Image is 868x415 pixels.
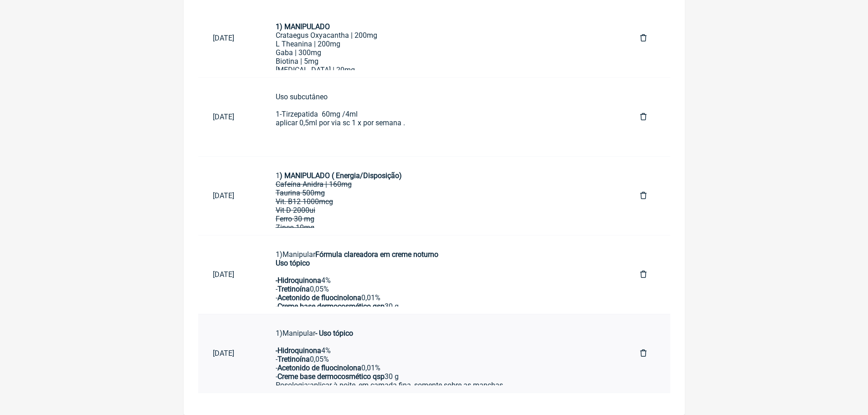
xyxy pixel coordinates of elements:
[277,355,310,364] strong: Tretinoína
[198,184,261,207] a: [DATE]
[261,85,626,149] a: Uso subcutâneo1-Tirzepatida 60mg /4mlaplicar 0,5ml por via sc 1 x por semana .
[277,372,385,381] strong: Creme base dermocosmético qsp
[261,322,626,385] a: 1)Manipular- Uso tópico-Hidroquinona4%-Tretinoína0,05%-Acetonido de fluocinolona0,01%-Creme base ...
[280,171,402,180] strong: ) MANIPULADO ( Energia/Disposição)
[276,66,611,74] div: [MEDICAL_DATA] | 20mg
[308,381,310,389] strong: :
[277,302,385,311] strong: Creme base dermocosmético qsp
[276,22,330,31] strong: 1) MANIPULADO
[198,263,261,286] a: [DATE]
[261,243,626,307] a: 1)ManipularFórmula clareadora em creme noturnoUso tópico-Hidroquinona4%-Tretinoína0,05%-Acetonido...
[277,364,361,372] strong: Acetonido de fluocinolona
[276,31,611,40] div: Crataegus Oxyacantha | 200mg
[198,342,261,365] a: [DATE]
[276,48,611,57] div: Gaba | 300mg
[276,171,611,180] div: 1
[276,57,611,66] div: Biotina | 5mg
[276,40,611,48] div: L Theanina | 200mg
[261,164,626,228] a: 1) MANIPULADO ( Energia/Disposição)Cafeína Anidra | 160mgTaurina 500mgVit. B12 1000mcgVit D 2000u...
[276,180,352,232] del: Cafeína Anidra | 160mg Taurina 500mg Vit. B12 1000mcg Vit D 2000ui Ferro 30 mg Zinco 10mg
[276,329,611,407] div: 1)Manipular 4% - 0,05% - 0,01% - 30 g Posologia aplicar à noite, em camada fina, somente sobre as...
[261,6,626,70] a: 1) MANIPULADOCrataegus Oxyacantha | 200mgL Theanina | 200mgGaba | 300mgBiotina | 5mg[MEDICAL_DATA...
[276,250,611,345] div: 1)Manipular 4% - 0,05% - 0,01% - 30 g Posologia aplicar à noite, em camada fina, somente sobre as...
[277,293,361,302] strong: Acetonido de fluocinolona
[277,285,310,293] strong: Tretinoína
[276,250,438,285] strong: Fórmula clareadora em creme noturno Uso tópico -Hidroquinona
[198,26,261,50] a: [DATE]
[276,92,611,127] div: Uso subcutâneo 1-Tirzepatida 60mg /4ml aplicar 0,5ml por via sc 1 x por semana .
[198,105,261,128] a: [DATE]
